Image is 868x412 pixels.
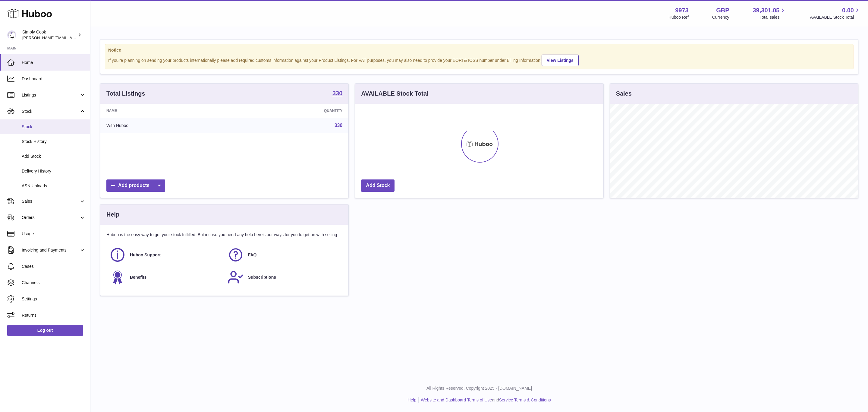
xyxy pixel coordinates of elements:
[753,6,786,20] a: 39,301.05 Total sales
[22,92,79,98] span: Listings
[95,385,863,391] p: All Rights Reserved. Copyright 2025 - [DOMAIN_NAME]
[759,14,786,20] span: Total sales
[22,198,79,204] span: Sales
[106,179,165,192] a: Add products
[22,109,79,114] span: Stock
[753,6,779,14] span: 39,301.05
[7,325,83,336] a: Log out
[228,247,340,263] a: FAQ
[22,60,86,65] span: Home
[106,232,342,238] p: Huboo is the easy way to get your stock fulfilled. But incase you need any help here's our ways f...
[22,139,86,144] span: Stock History
[100,118,231,133] td: With Huboo
[228,269,340,285] a: Subscriptions
[22,264,86,269] span: Cases
[231,104,348,118] th: Quantity
[542,55,579,66] a: View Listings
[109,269,222,285] a: Benefits
[842,6,854,14] span: 0.00
[675,6,689,14] strong: 9973
[408,398,417,402] a: Help
[22,296,86,302] span: Settings
[712,14,729,20] div: Currency
[7,30,16,40] img: emma@simplycook.com
[22,124,86,130] span: Stock
[332,90,342,97] a: 330
[810,6,861,20] a: 0.00 AVAILABLE Stock Total
[22,168,86,174] span: Delivery History
[419,397,551,403] li: and
[810,14,861,20] span: AVAILABLE Stock Total
[361,90,428,98] h3: AVAILABLE Stock Total
[616,90,632,98] h3: Sales
[130,252,161,258] span: Huboo Support
[22,29,77,41] div: Simply Cook
[22,35,121,40] span: [PERSON_NAME][EMAIL_ADDRESS][DOMAIN_NAME]
[106,211,119,219] h3: Help
[22,231,86,237] span: Usage
[22,154,86,159] span: Add Stock
[22,280,86,286] span: Channels
[716,6,729,14] strong: GBP
[108,47,850,53] strong: Notice
[22,312,86,318] span: Returns
[332,90,342,96] strong: 330
[361,179,395,192] a: Add Stock
[22,76,86,82] span: Dashboard
[22,215,79,220] span: Orders
[499,398,551,402] a: Service Terms & Conditions
[335,123,343,128] a: 330
[668,14,689,20] div: Huboo Ref
[421,398,492,402] a: Website and Dashboard Terms of Use
[22,247,79,253] span: Invoicing and Payments
[100,104,231,118] th: Name
[248,252,257,258] span: FAQ
[22,183,86,189] span: ASN Uploads
[109,247,222,263] a: Huboo Support
[106,90,145,98] h3: Total Listings
[108,54,850,66] div: If you're planning on sending your products internationally please add required customs informati...
[248,274,276,280] span: Subscriptions
[130,274,146,280] span: Benefits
